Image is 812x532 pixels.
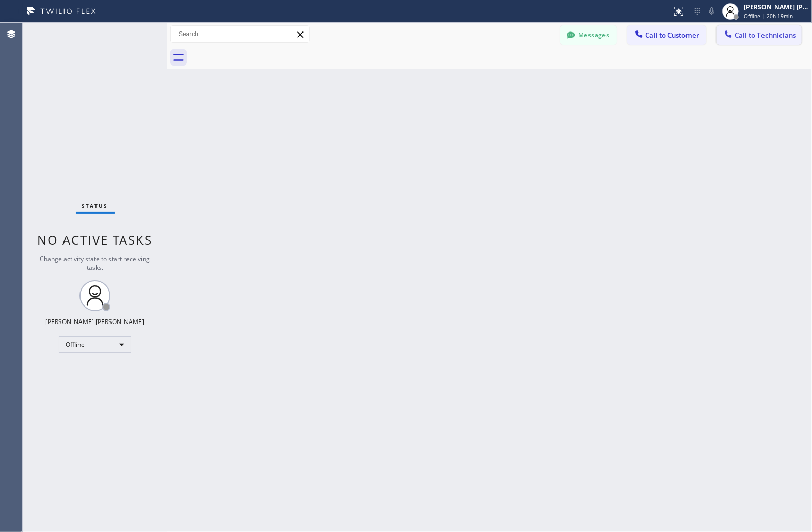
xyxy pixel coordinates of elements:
span: Change activity state to start receiving tasks. [40,254,150,272]
span: Offline | 20h 19min [744,12,793,20]
div: Offline [59,336,131,353]
span: Call to Customer [645,30,699,40]
div: [PERSON_NAME] [PERSON_NAME] [46,317,145,326]
div: [PERSON_NAME] [PERSON_NAME] [744,3,809,11]
span: Status [82,202,108,209]
button: Call to Technicians [717,25,802,45]
span: Call to Technicians [735,30,796,40]
span: No active tasks [38,231,153,248]
button: Call to Customer [627,25,706,45]
button: Messages [560,25,617,45]
button: Mute [705,4,719,19]
input: Search [171,26,309,42]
